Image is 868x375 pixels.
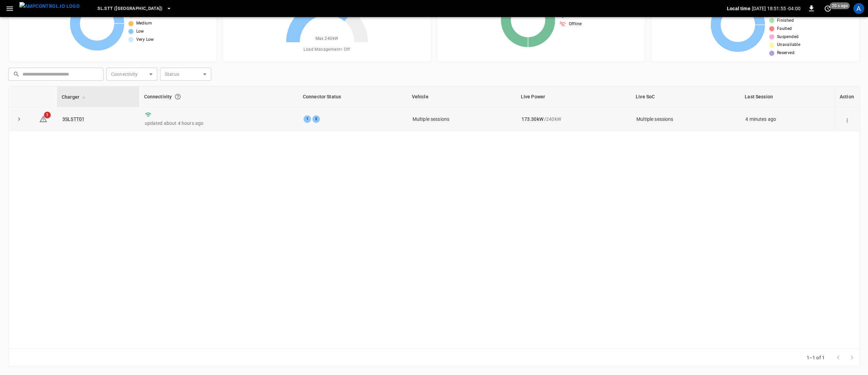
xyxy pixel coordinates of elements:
[62,116,84,122] a: 3SLSTT01
[304,46,350,53] span: Load Management = Off
[304,115,311,123] div: 1
[569,21,582,28] span: Offline
[407,86,516,107] th: Vehicle
[407,107,516,131] td: Multiple sessions
[312,115,320,123] div: 2
[835,86,859,107] th: Action
[777,42,800,48] span: Unavailable
[97,5,163,13] span: SL.STT ([GEOGRAPHIC_DATA])
[145,120,293,127] p: updated about 4 hours ago
[62,93,88,101] span: Charger
[522,116,625,123] div: / 240 kW
[777,50,794,56] span: Reserved
[136,20,152,27] span: Medium
[44,112,51,118] span: 1
[752,5,801,12] p: [DATE] 18:51:55 -04:00
[631,107,740,131] td: Multiple sessions
[516,86,631,107] th: Live Power
[807,354,825,361] p: 1–1 of 1
[522,116,543,123] p: 173.30 kW
[19,2,80,11] img: ampcontrol.io logo
[740,107,835,131] td: 4 minutes ago
[777,17,794,24] span: Finished
[740,86,835,107] th: Last Session
[136,36,154,43] span: Very Low
[144,91,293,103] div: Connectivity
[777,26,792,32] span: Faulted
[315,35,339,42] span: Max. 240 kW
[298,86,407,107] th: Connector Status
[830,2,850,9] span: 20 s ago
[95,2,174,15] button: SL.STT ([GEOGRAPHIC_DATA])
[842,116,852,123] div: action cell options
[822,3,833,14] button: set refresh interval
[727,5,750,12] p: Local time
[777,34,799,40] span: Suspended
[136,28,144,35] span: Low
[853,3,864,14] div: profile-icon
[14,114,24,124] button: expand row
[631,86,740,107] th: Live SoC
[39,116,47,121] a: 1
[172,91,184,103] button: Connection between the charger and our software.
